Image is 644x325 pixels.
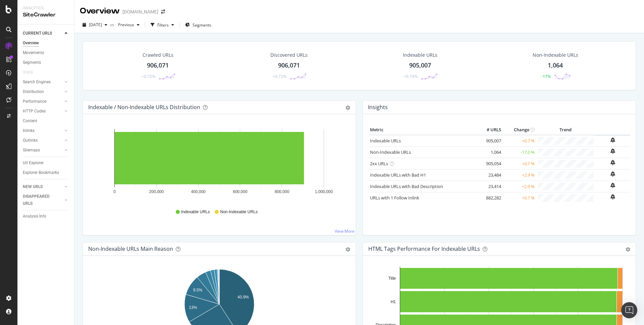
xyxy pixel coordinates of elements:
svg: A chart. [88,125,350,203]
div: Indexable URLs [403,52,437,58]
a: URLs with 1 Follow Inlink [370,195,419,201]
div: 905,007 [409,61,431,70]
a: View More [335,228,355,234]
text: H1 [391,299,396,304]
a: NEW URLS [23,183,63,190]
th: Trend [536,125,595,135]
a: Non-Indexable URLs [370,149,411,155]
a: Explorer Bookmarks [23,169,69,176]
td: 905,054 [476,158,503,169]
div: Overview [23,40,39,47]
text: 1,000,000 [315,189,333,194]
a: CURRENT URLS [23,30,63,37]
div: Inlinks [23,127,35,134]
button: [DATE] [80,19,110,30]
div: Visits [23,69,33,76]
a: Url Explorer [23,159,69,167]
span: Non-Indexable URLs [220,209,257,215]
div: Outlinks [23,137,38,144]
div: HTML Tags Performance for Indexable URLs [368,245,480,252]
div: Discovered URLs [270,52,308,58]
td: +2.9 % [503,169,536,181]
div: 906,071 [147,61,169,70]
div: Overview [80,5,120,17]
text: Title [388,276,396,281]
td: -17.0 % [503,146,536,158]
div: +0.72% [273,74,286,79]
a: Indexable URLs with Bad Description [370,183,443,189]
span: Segments [193,22,211,28]
div: Indexable / Non-Indexable URLs Distribution [88,104,200,110]
div: Url Explorer [23,159,44,167]
span: 2025 Aug. 18th [89,22,102,28]
a: HTTP Codes [23,108,63,115]
a: Visits [23,69,40,76]
div: bell-plus [610,137,615,143]
a: Sitemaps [23,147,63,154]
div: bell-plus [610,194,615,199]
a: Content [23,118,69,125]
div: Movements [23,49,44,56]
a: Outlinks [23,137,63,144]
td: 882,282 [476,192,503,203]
div: gear [345,105,350,110]
a: Overview [23,40,69,47]
div: Explorer Bookmarks [23,169,59,176]
div: +0.72% [142,74,155,79]
div: Content [23,118,37,125]
text: 800,000 [275,189,289,194]
div: Distribution [23,88,44,95]
a: Indexable URLs [370,138,401,144]
div: Non-Indexable URLs Main Reason [88,245,173,252]
div: gear [626,247,630,252]
div: Non-Indexable URLs [533,52,578,58]
div: Crawled URLs [143,52,173,58]
td: 905,007 [476,135,503,147]
text: 9.5% [193,288,203,292]
td: +2.9 % [503,181,536,192]
a: Segments [23,59,69,66]
text: 0 [113,189,116,194]
a: 2xx URLs [370,160,388,167]
div: Performance [23,98,46,105]
a: Distribution [23,88,63,95]
div: 1,064 [548,61,563,70]
td: +0.7 % [503,192,536,203]
span: vs [110,22,115,28]
div: 906,071 [278,61,300,70]
a: Analysis Info [23,213,69,220]
a: DISAPPEARED URLS [23,193,63,207]
th: # URLS [476,125,503,135]
td: 23,484 [476,169,503,181]
span: Previous [115,22,134,28]
div: CURRENT URLS [23,30,52,37]
th: Change [503,125,536,135]
div: DISAPPEARED URLS [23,193,57,207]
text: 400,000 [191,189,206,194]
a: Performance [23,98,63,105]
div: bell-plus [610,148,615,154]
td: 23,414 [476,181,503,192]
td: +0.7 % [503,135,536,147]
div: bell-plus [610,183,615,188]
a: Inlinks [23,127,63,134]
button: Segments [182,19,214,30]
th: Metric [368,125,476,135]
div: Filters [157,22,169,28]
div: NEW URLS [23,183,43,190]
td: +0.7 % [503,158,536,169]
a: Movements [23,49,69,56]
div: Analytics [23,5,69,11]
div: gear [345,247,350,252]
text: 600,000 [233,189,248,194]
div: HTTP Codes [23,108,46,115]
a: Indexable URLs with Bad H1 [370,172,426,178]
div: -17% [541,74,551,79]
span: Indexable URLs [181,209,210,215]
div: bell-plus [610,171,615,177]
td: 1,064 [476,146,503,158]
button: Filters [148,19,177,30]
h4: Insights [368,103,388,112]
button: Previous [115,19,142,30]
